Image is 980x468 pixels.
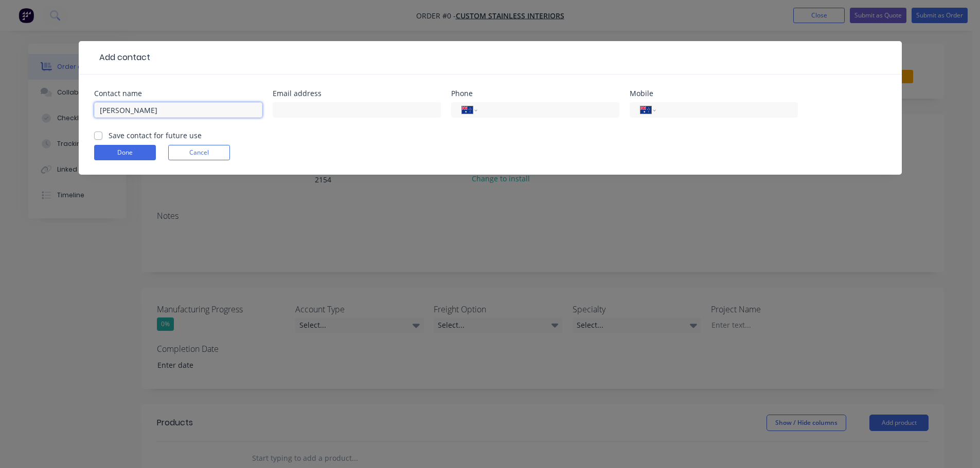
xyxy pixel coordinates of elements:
div: Phone [451,90,619,97]
div: Add contact [94,51,150,64]
button: Done [94,145,156,160]
div: Email address [273,90,441,97]
div: Mobile [630,90,798,97]
button: Cancel [168,145,230,160]
div: Contact name [94,90,262,97]
label: Save contact for future use [109,130,202,141]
